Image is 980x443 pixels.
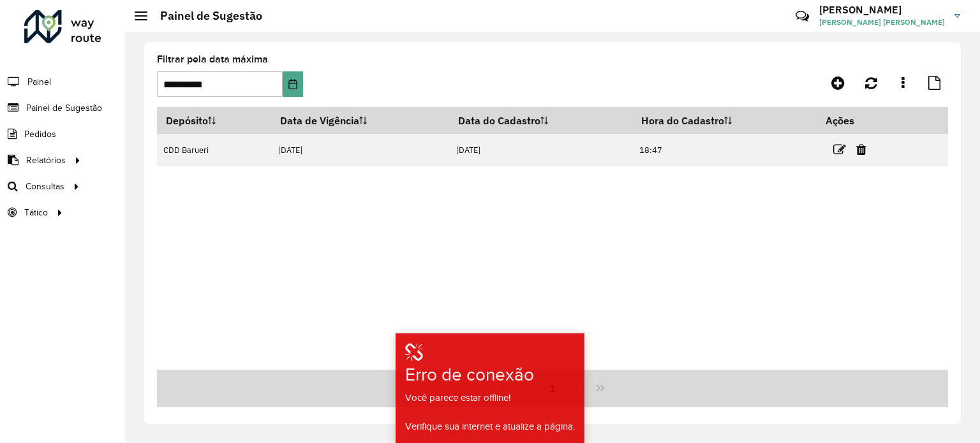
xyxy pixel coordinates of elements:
[272,134,450,166] td: [DATE]
[26,154,66,167] span: Relatórios
[24,206,48,219] span: Tático
[157,134,272,166] td: CDD Barueri
[283,71,303,97] button: Choose Date
[147,9,262,23] h2: Painel de Sugestão
[405,364,544,386] h3: Erro de conexão
[449,107,632,134] th: Data do Cadastro
[819,17,945,28] span: [PERSON_NAME] [PERSON_NAME]
[24,127,56,141] span: Pedidos
[633,134,817,166] td: 18:47
[157,52,268,67] label: Filtrar pela data máxima
[819,4,945,16] h3: [PERSON_NAME]
[26,180,64,193] span: Consultas
[817,107,893,134] th: Ações
[633,107,817,134] th: Hora do Cadastro
[789,3,816,30] a: Contato Rápido
[272,107,450,134] th: Data de Vigência
[449,134,632,166] td: [DATE]
[856,141,866,158] a: Excluir
[26,101,102,115] span: Painel de Sugestão
[157,107,272,134] th: Depósito
[27,75,51,89] span: Painel
[397,391,583,434] div: Você parece estar offline! Verifique sua internet e atualize a página.
[833,141,846,158] a: Editar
